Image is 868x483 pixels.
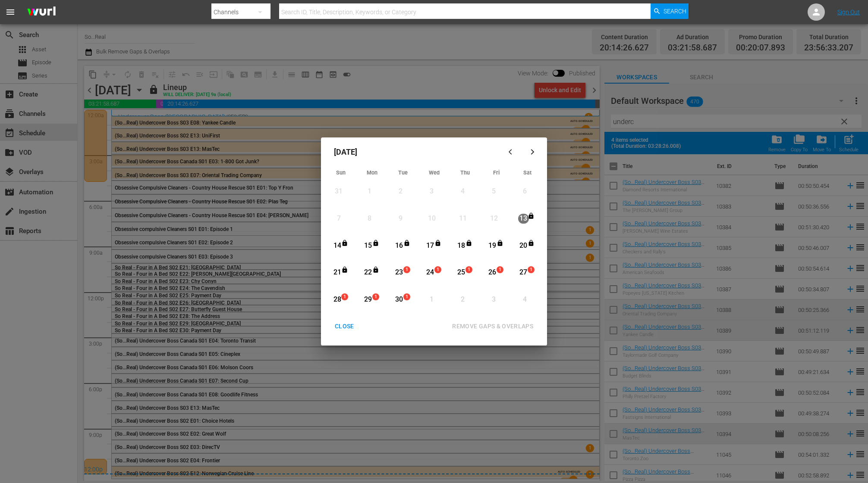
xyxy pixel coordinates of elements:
[518,268,529,277] div: 27
[837,9,860,16] a: Sign Out
[429,169,440,176] span: Wed
[394,295,405,305] div: 30
[363,295,374,305] div: 29
[460,169,470,176] span: Thu
[373,293,379,300] span: 1
[435,266,441,273] span: 1
[457,295,468,305] div: 2
[332,268,343,277] div: 21
[457,187,468,196] div: 4
[324,318,365,334] button: CLOSE
[363,241,374,251] div: 15
[404,266,410,273] span: 1
[488,295,499,305] div: 3
[398,169,408,176] span: Tue
[395,214,406,224] div: 9
[528,266,534,273] span: 1
[664,3,686,19] span: Search
[336,169,346,176] span: Sun
[425,241,436,251] div: 17
[363,268,374,277] div: 22
[518,241,529,251] div: 20
[488,214,499,224] div: 12
[342,293,348,300] span: 1
[426,214,437,224] div: 10
[394,241,405,251] div: 16
[332,241,343,251] div: 14
[5,7,16,17] span: menu
[519,187,530,196] div: 6
[487,268,498,277] div: 26
[518,214,529,224] div: 13
[457,214,468,224] div: 11
[523,169,531,176] span: Sat
[328,321,361,332] div: CLOSE
[466,266,472,273] span: 1
[425,268,436,277] div: 24
[333,214,344,224] div: 7
[426,295,437,305] div: 1
[519,295,530,305] div: 4
[426,187,437,196] div: 3
[333,187,344,196] div: 31
[456,268,467,277] div: 25
[456,241,467,251] div: 18
[332,295,343,305] div: 28
[487,241,498,251] div: 19
[325,142,501,162] div: [DATE]
[21,2,62,22] img: ans4CAIJ8jUAAAAAAAAAAAAAAAAAAAAAAAAgQb4GAAAAAAAAAAAAAAAAAAAAAAAAJMjXAAAAAAAAAAAAAAAAAAAAAAAAgAT5G...
[364,187,375,196] div: 1
[493,169,500,176] span: Fri
[364,214,375,224] div: 8
[488,187,499,196] div: 5
[497,266,503,273] span: 1
[367,169,377,176] span: Mon
[404,293,410,300] span: 1
[325,167,543,314] div: Month View
[394,268,405,277] div: 23
[395,187,406,196] div: 2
